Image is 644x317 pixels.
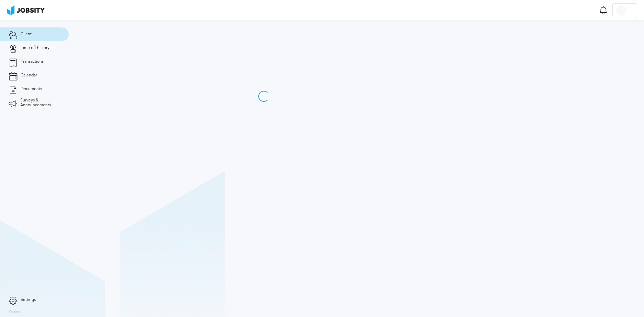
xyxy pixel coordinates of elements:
[20,98,60,108] span: Surveys & Announcements
[21,73,37,78] span: Calendar
[21,59,44,64] span: Transactions
[21,46,49,50] span: Time off history
[21,87,42,92] span: Documents
[7,5,45,15] img: ab4bad089aa723f57921c736e9817d99.png
[21,32,32,37] span: Client
[9,310,21,314] label: Version:
[21,297,36,302] span: Settings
